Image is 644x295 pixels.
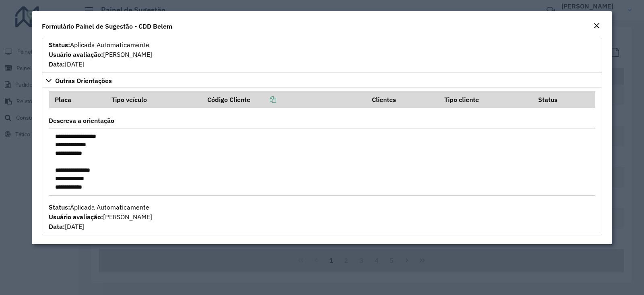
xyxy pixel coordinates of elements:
th: Clientes [366,91,439,108]
a: Copiar [250,96,276,104]
strong: Status: [49,41,70,49]
h4: Formulário Painel de Sugestão - CDD Belem [42,21,172,31]
span: Aplicada Automaticamente [PERSON_NAME] [DATE] [49,203,152,231]
strong: Usuário avaliação: [49,213,103,221]
strong: Data: [49,60,65,68]
th: Placa [49,91,106,108]
strong: Usuário avaliação: [49,50,103,58]
span: Aplicada Automaticamente [PERSON_NAME] [DATE] [49,41,152,68]
em: Fechar [593,23,600,29]
th: Status [533,91,595,108]
th: Código Cliente [202,91,366,108]
th: Tipo veículo [106,91,202,108]
label: Descreva a orientação [49,116,114,125]
strong: Status: [49,203,70,211]
span: Outras Orientações [55,77,112,84]
th: Tipo cliente [439,91,533,108]
a: Outras Orientações [42,74,602,87]
button: Close [591,21,602,31]
div: Outras Orientações [42,87,602,236]
strong: Data: [49,222,65,231]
